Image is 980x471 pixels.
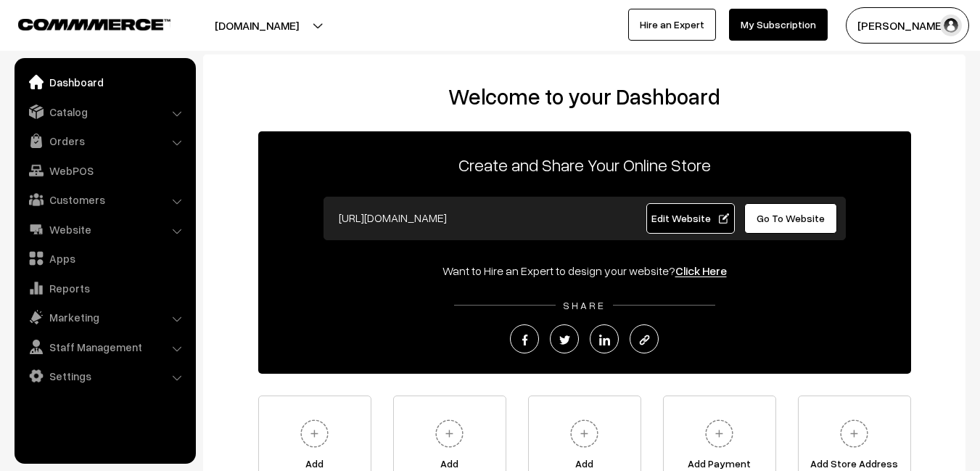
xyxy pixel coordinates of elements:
[18,216,191,242] a: Website
[18,157,191,184] a: WebPOS
[258,152,911,178] p: Create and Share Your Online Store
[18,187,191,213] a: Customers
[18,19,170,30] img: COMMMERCE
[18,334,191,360] a: Staff Management
[846,7,969,44] button: [PERSON_NAME]
[18,275,191,301] a: Reports
[628,9,716,41] a: Hire an Expert
[18,245,191,271] a: Apps
[757,212,825,224] span: Go To Website
[18,99,191,125] a: Catalog
[18,363,191,389] a: Settings
[258,262,911,279] div: Want to Hire an Expert to design your website?
[429,414,469,454] img: plus.svg
[18,15,145,32] a: COMMMERCE
[744,203,838,234] a: Go To Website
[218,83,951,110] h2: Welcome to your Dashboard
[556,299,613,311] span: SHARE
[834,414,874,454] img: plus.svg
[164,7,350,44] button: [DOMAIN_NAME]
[699,414,739,454] img: plus.svg
[729,9,828,41] a: My Subscription
[675,263,727,278] a: Click Here
[18,304,191,330] a: Marketing
[651,212,729,224] span: Edit Website
[564,414,604,454] img: plus.svg
[295,414,334,454] img: plus.svg
[940,15,962,36] img: user
[18,128,191,154] a: Orders
[18,69,191,95] a: Dashboard
[646,203,735,234] a: Edit Website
